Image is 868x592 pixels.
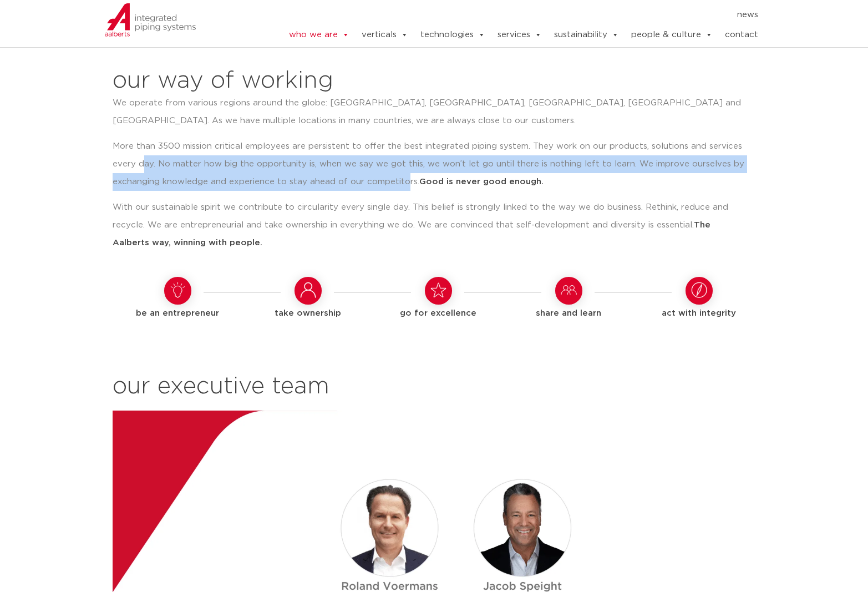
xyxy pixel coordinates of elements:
[362,24,408,46] a: verticals
[420,24,485,46] a: technologies
[255,6,759,24] nav: Menu
[289,24,349,46] a: who we are
[379,305,498,322] h5: go for excellence
[639,305,759,322] h5: act with integrity
[498,24,542,46] a: services
[113,199,748,252] p: With our sustainable spirit we contribute to circularity every single day. This belief is strongl...
[509,305,628,322] h5: share and learn
[118,305,237,322] h5: be an entrepreneur
[113,373,764,400] h2: our executive team
[631,24,713,46] a: people & culture
[725,24,758,46] a: contact
[248,305,368,322] h5: take ownership
[113,94,748,130] p: We operate from various regions around the globe: [GEOGRAPHIC_DATA], [GEOGRAPHIC_DATA], [GEOGRAPH...
[113,138,748,191] p: More than 3500 mission critical employees are persistent to offer the best integrated piping syst...
[419,178,544,186] strong: Good is never good enough.
[737,6,758,24] a: news
[113,68,333,94] h2: our way of working
[554,24,619,46] a: sustainability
